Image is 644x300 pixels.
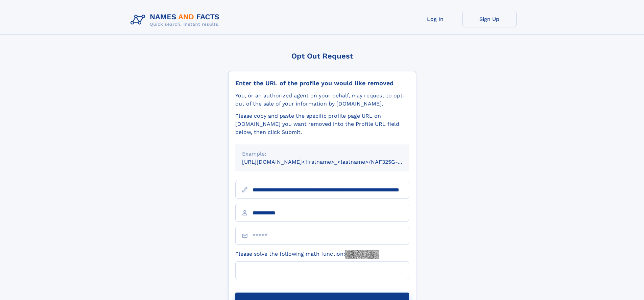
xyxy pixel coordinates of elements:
div: Opt Out Request [228,52,416,60]
div: Please copy and paste the specific profile page URL on [DOMAIN_NAME] you want removed into the Pr... [235,112,409,136]
a: Sign Up [462,11,517,27]
img: Logo Names and Facts [128,11,225,29]
label: Please solve the following math function: [235,250,379,259]
a: Log In [408,11,462,27]
div: You, or an authorized agent on your behalf, may request to opt-out of the sale of your informatio... [235,92,409,108]
small: [URL][DOMAIN_NAME]<firstname>_<lastname>/NAF325G-xxxxxxxx [242,159,422,165]
div: Enter the URL of the profile you would like removed [235,79,409,87]
div: Example: [242,150,402,158]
